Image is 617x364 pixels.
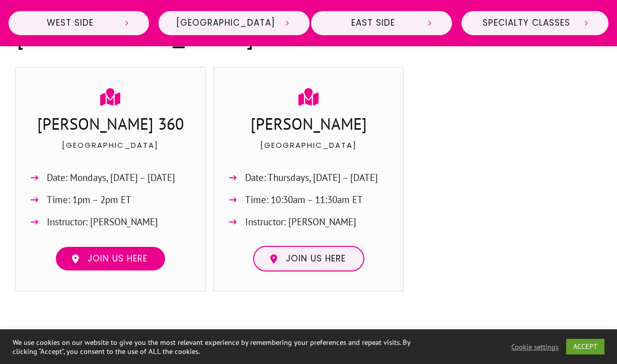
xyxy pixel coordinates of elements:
span: East Side [329,18,418,29]
span: West Side [26,18,115,29]
span: [GEOGRAPHIC_DATA] [176,18,275,29]
a: Specialty Classes [460,10,609,36]
a: West Side [8,10,150,36]
span: Instructor: [PERSON_NAME] [47,214,158,230]
span: Date: Mondays, [DATE] – [DATE] [47,169,175,186]
a: Cookie settings [511,342,559,351]
p: [GEOGRAPHIC_DATA] [26,139,195,164]
h3: [PERSON_NAME] [224,113,394,138]
span: Specialty Classes [479,18,574,29]
span: Join us here [286,253,346,264]
span: Time: 1pm – 2pm ET [47,192,131,208]
p: [GEOGRAPHIC_DATA] [224,139,394,164]
a: Join us here [253,246,364,272]
span: Join us here [88,253,147,264]
a: East Side [310,10,453,36]
div: We use cookies on our website to give you the most relevant experience by remembering your prefer... [13,338,427,356]
a: [GEOGRAPHIC_DATA] [158,10,311,36]
span: Instructor: [PERSON_NAME] [245,214,356,230]
span: Time: 10:30am – 11:30am ET [245,192,363,208]
span: Date: Thursdays, [DATE] – [DATE] [245,169,378,186]
h3: [PERSON_NAME] 360 [26,113,195,138]
a: ACCEPT [566,339,604,354]
a: Join us here [55,246,166,272]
